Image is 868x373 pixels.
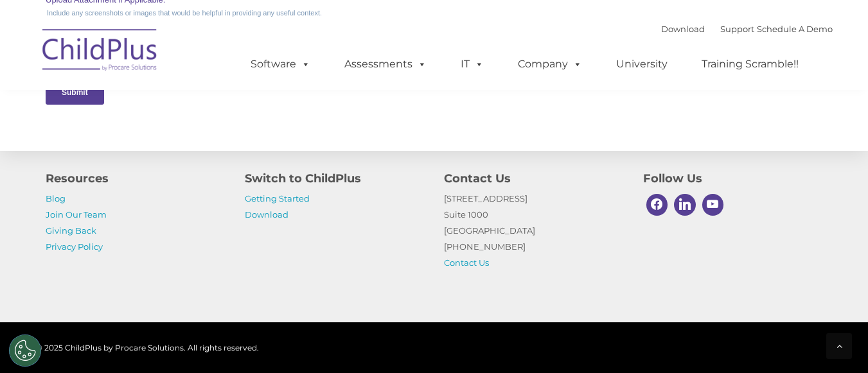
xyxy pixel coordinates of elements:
a: University [603,51,680,77]
a: Getting Started [245,193,310,204]
font: | [661,24,833,34]
a: Join Our Team [46,209,107,220]
a: Assessments [332,51,439,77]
span: Phone number [389,127,443,137]
button: Cookies Settings [9,334,41,367]
a: Company [505,51,595,77]
a: Download [661,24,705,34]
a: Privacy Policy [46,241,103,252]
p: [STREET_ADDRESS] Suite 1000 [GEOGRAPHIC_DATA] [PHONE_NUMBER] [444,191,624,271]
a: Giving Back [46,225,96,236]
a: Software [238,51,323,77]
img: ChildPlus by Procare Solutions [36,20,164,84]
a: IT [448,51,497,77]
a: Schedule A Demo [757,24,833,34]
a: Facebook [643,191,671,219]
a: Training Scramble!! [689,51,811,77]
iframe: Chat Widget [658,234,868,373]
h4: Switch to ChildPlus [245,169,425,187]
a: Blog [46,193,66,204]
a: Linkedin [671,191,699,219]
h4: Resources [46,169,226,187]
a: Support [720,24,754,34]
h4: Contact Us [444,169,624,187]
a: Download [245,209,288,220]
span: © 2025 ChildPlus by Procare Solutions. All rights reserved. [36,343,259,352]
a: Contact Us [444,257,489,268]
span: Last name [389,74,428,84]
h4: Follow Us [643,169,823,187]
a: Youtube [699,191,727,219]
